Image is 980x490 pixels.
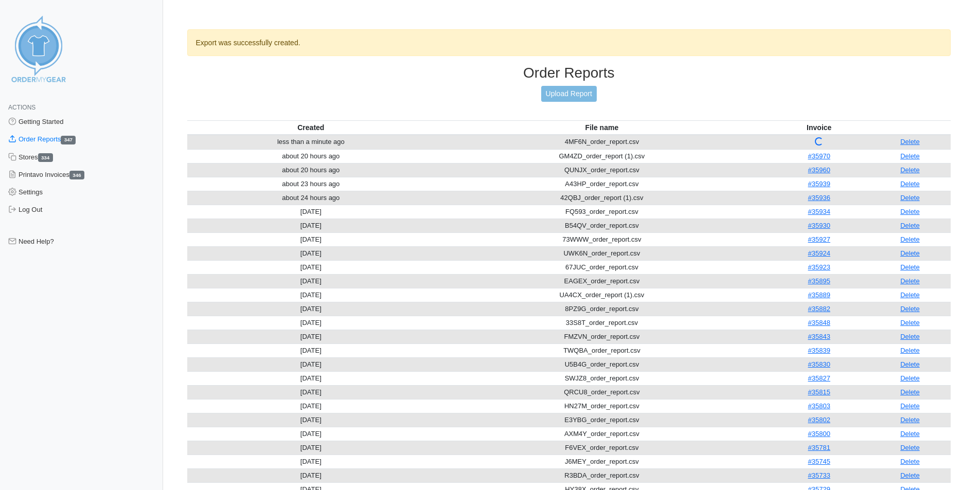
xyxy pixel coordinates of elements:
[900,319,920,326] a: Delete
[187,302,435,316] td: [DATE]
[900,333,920,340] a: Delete
[808,360,830,368] a: #35830
[435,357,769,371] td: U5B4G_order_report.csv
[900,305,920,313] a: Delete
[808,319,830,326] a: #35848
[808,263,830,271] a: #35923
[900,152,920,160] a: Delete
[900,458,920,465] a: Delete
[187,441,435,455] td: [DATE]
[435,316,769,330] td: 33S8T_order_report.csv
[808,347,830,354] a: #35839
[900,388,920,396] a: Delete
[808,305,830,313] a: #35882
[900,194,920,202] a: Delete
[808,166,830,174] a: #35960
[187,316,435,330] td: [DATE]
[808,291,830,299] a: #35889
[900,430,920,438] a: Delete
[187,246,435,260] td: [DATE]
[435,191,769,205] td: 42QBJ_order_report (1).csv
[808,208,830,215] a: #35934
[187,288,435,302] td: [DATE]
[187,399,435,413] td: [DATE]
[187,385,435,399] td: [DATE]
[808,458,830,465] a: #35745
[187,64,951,82] h3: Order Reports
[435,468,769,482] td: R3BDA_order_report.csv
[435,135,769,150] td: 4MF6N_order_report.csv
[900,249,920,257] a: Delete
[187,120,435,135] th: Created
[435,177,769,191] td: A43HP_order_report.csv
[808,388,830,396] a: #35815
[900,166,920,174] a: Delete
[61,136,76,144] span: 347
[900,208,920,215] a: Delete
[808,430,830,438] a: #35800
[435,413,769,427] td: E3YBG_order_report.csv
[900,444,920,451] a: Delete
[900,222,920,229] a: Delete
[808,402,830,410] a: #35803
[808,444,830,451] a: #35781
[435,163,769,177] td: QUNJX_order_report.csv
[187,371,435,385] td: [DATE]
[435,205,769,219] td: FQ593_order_report.csv
[435,232,769,246] td: 73WWW_order_report.csv
[435,246,769,260] td: UWK6N_order_report.csv
[69,171,84,179] span: 346
[808,249,830,257] a: #35924
[435,427,769,441] td: AXM4Y_order_report.csv
[435,274,769,288] td: EAGEX_order_report.csv
[187,29,951,56] div: Export was successfully created.
[187,149,435,163] td: about 20 hours ago
[808,374,830,382] a: #35827
[808,235,830,243] a: #35927
[435,441,769,455] td: F6VEX_order_report.csv
[808,152,830,160] a: #35970
[808,333,830,340] a: #35843
[435,330,769,343] td: FMZVN_order_report.csv
[900,402,920,410] a: Delete
[435,120,769,135] th: File name
[187,427,435,441] td: [DATE]
[435,260,769,274] td: 67JUC_order_report.csv
[8,104,35,111] span: Actions
[435,343,769,357] td: TWQBA_order_report.csv
[808,180,830,188] a: #35939
[900,263,920,271] a: Delete
[808,416,830,424] a: #35802
[435,302,769,316] td: 8PZ9G_order_report.csv
[38,153,53,162] span: 334
[900,360,920,368] a: Delete
[900,180,920,188] a: Delete
[808,194,830,202] a: #35936
[187,163,435,177] td: about 20 hours ago
[435,288,769,302] td: UA4CX_order_report (1).csv
[435,455,769,468] td: J6MEY_order_report.csv
[187,357,435,371] td: [DATE]
[435,385,769,399] td: QRCU8_order_report.csv
[187,413,435,427] td: [DATE]
[187,205,435,219] td: [DATE]
[900,138,920,146] a: Delete
[435,149,769,163] td: GM4ZD_order_report (1).csv
[808,471,830,479] a: #35733
[187,177,435,191] td: about 23 hours ago
[900,347,920,354] a: Delete
[900,235,920,243] a: Delete
[435,371,769,385] td: SWJZ8_order_report.csv
[187,343,435,357] td: [DATE]
[808,277,830,285] a: #35895
[187,455,435,468] td: [DATE]
[187,274,435,288] td: [DATE]
[900,471,920,479] a: Delete
[187,219,435,232] td: [DATE]
[900,277,920,285] a: Delete
[187,135,435,150] td: less than a minute ago
[900,416,920,424] a: Delete
[900,374,920,382] a: Delete
[900,291,920,299] a: Delete
[187,330,435,343] td: [DATE]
